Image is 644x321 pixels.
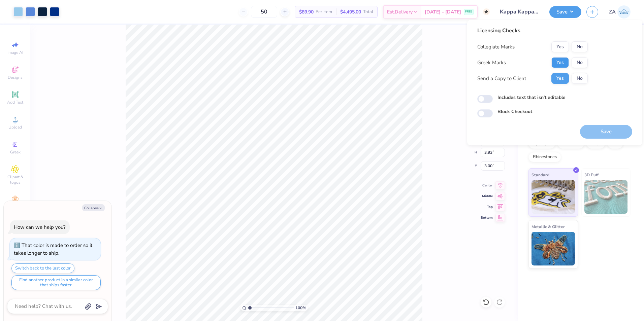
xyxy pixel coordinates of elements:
[551,57,569,68] button: Yes
[549,6,581,18] button: Save
[11,275,101,290] button: Find another product in a similar color that ships faster
[82,204,105,211] button: Collapse
[316,8,332,15] span: Per Item
[465,9,472,14] span: FREE
[425,8,461,15] span: [DATE] - [DATE]
[532,180,575,214] img: Standard
[340,8,361,15] span: $4,495.00
[584,180,628,214] img: 3D Puff
[609,8,616,16] span: ZA
[481,205,493,209] span: Top
[572,73,588,84] button: No
[14,242,92,256] div: That color is made to order so it takes longer to ship.
[11,263,74,273] button: Switch back to the last color
[609,5,631,19] a: ZA
[387,8,413,15] span: Est. Delivery
[299,8,314,15] span: $89.90
[7,50,23,55] span: Image AI
[363,8,373,15] span: Total
[477,59,506,67] div: Greek Marks
[495,5,544,19] input: Untitled Design
[481,194,493,199] span: Middle
[481,215,493,220] span: Bottom
[528,152,561,162] div: Rhinestones
[10,149,21,155] span: Greek
[8,75,23,80] span: Designs
[497,108,532,115] label: Block Checkout
[477,75,526,82] div: Send a Copy to Client
[295,305,306,311] span: 100 %
[14,224,66,230] div: How can we help you?
[477,43,515,51] div: Collegiate Marks
[617,5,631,19] img: Zuriel Alaba
[3,174,27,185] span: Clipart & logos
[532,223,565,230] span: Metallic & Glitter
[532,171,549,178] span: Standard
[572,41,588,52] button: No
[551,73,569,84] button: Yes
[477,27,588,35] div: Licensing Checks
[481,183,493,188] span: Center
[8,124,22,130] span: Upload
[572,57,588,68] button: No
[7,100,23,105] span: Add Text
[497,94,566,101] label: Includes text that isn't editable
[584,171,599,178] span: 3D Puff
[532,232,575,265] img: Metallic & Glitter
[251,6,277,18] input: – –
[551,41,569,52] button: Yes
